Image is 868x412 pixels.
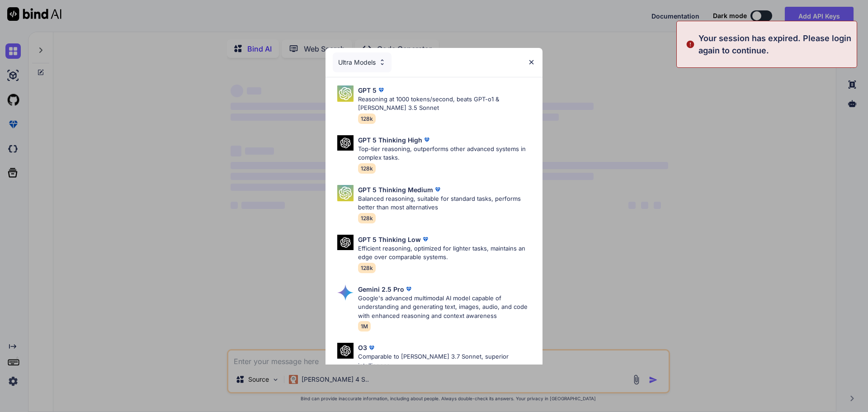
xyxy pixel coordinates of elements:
p: O3 [358,343,367,352]
img: alert [686,32,695,57]
img: premium [422,135,431,144]
p: GPT 5 Thinking Low [358,235,421,244]
p: Comparable to [PERSON_NAME] 3.7 Sonnet, superior intelligence [358,352,535,370]
img: Pick Models [337,85,354,102]
span: 1M [358,321,371,331]
img: premium [433,185,442,194]
img: premium [367,343,376,352]
img: premium [377,85,386,95]
img: premium [421,235,430,244]
p: Top-tier reasoning, outperforms other advanced systems in complex tasks. [358,145,535,162]
p: GPT 5 Thinking Medium [358,185,433,194]
p: Google's advanced multimodal AI model capable of understanding and generating text, images, audio... [358,294,535,321]
p: Balanced reasoning, suitable for standard tasks, performs better than most alternatives [358,194,535,212]
p: Your session has expired. Please login again to continue. [698,32,851,57]
p: GPT 5 [358,85,377,95]
span: 128k [358,114,376,124]
img: Pick Models [337,185,354,201]
span: 128k [358,163,376,174]
img: premium [404,284,413,294]
p: Reasoning at 1000 tokens/second, beats GPT-o1 & [PERSON_NAME] 3.5 Sonnet [358,95,535,113]
img: Pick Models [378,58,386,66]
img: Pick Models [337,235,354,251]
img: close [528,58,535,66]
div: Ultra Models [333,52,392,72]
p: GPT 5 Thinking High [358,135,422,145]
span: 128k [358,263,376,273]
p: Gemini 2.5 Pro [358,284,404,294]
img: Pick Models [337,343,354,359]
img: Pick Models [337,284,354,301]
p: Efficient reasoning, optimized for lighter tasks, maintains an edge over comparable systems. [358,244,535,262]
img: Pick Models [337,135,354,151]
span: 128k [358,213,376,223]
